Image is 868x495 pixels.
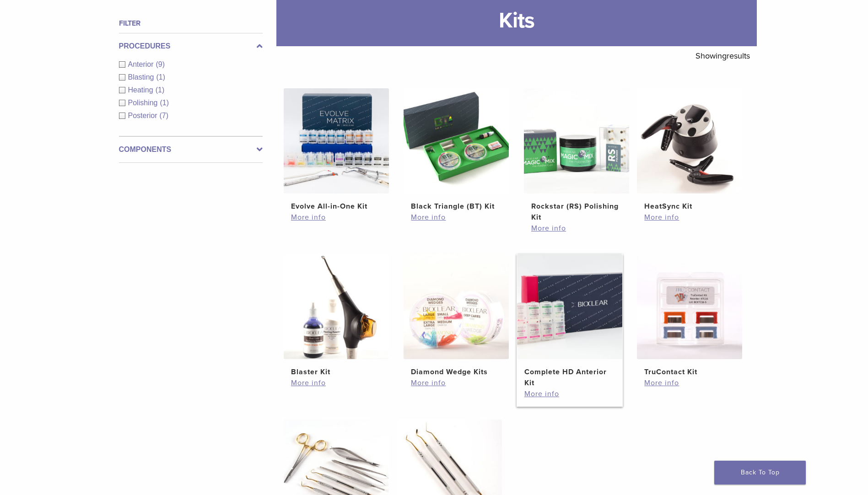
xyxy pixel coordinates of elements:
[119,144,263,155] label: Components
[128,112,160,119] span: Posterior
[156,60,165,68] span: (9)
[403,254,510,377] a: Diamond Wedge KitsDiamond Wedge Kits
[291,377,382,388] a: More info
[517,254,622,359] img: Complete HD Anterior Kit
[411,212,501,223] a: More info
[128,99,160,107] span: Polishing
[156,86,165,94] span: (1)
[284,254,389,359] img: Blaster Kit
[714,461,806,484] a: Back To Top
[284,88,389,194] img: Evolve All-in-One Kit
[695,46,750,65] p: Showing results
[637,254,742,359] img: TruContact Kit
[644,366,735,377] h2: TruContact Kit
[160,112,169,119] span: (7)
[644,377,735,388] a: More info
[524,88,629,194] img: Rockstar (RS) Polishing Kit
[128,73,156,81] span: Blasting
[644,212,735,223] a: More info
[403,88,510,212] a: Black Triangle (BT) KitBlack Triangle (BT) Kit
[283,88,390,212] a: Evolve All-in-One KitEvolve All-in-One Kit
[404,254,509,359] img: Diamond Wedge Kits
[404,88,509,194] img: Black Triangle (BT) Kit
[523,88,630,223] a: Rockstar (RS) Polishing KitRockstar (RS) Polishing Kit
[411,366,501,377] h2: Diamond Wedge Kits
[411,377,501,388] a: More info
[636,88,743,212] a: HeatSync KitHeatSync Kit
[156,73,165,81] span: (1)
[637,88,742,194] img: HeatSync Kit
[119,18,263,29] h4: Filter
[119,41,263,52] label: Procedures
[291,366,382,377] h2: Blaster Kit
[636,254,743,377] a: TruContact KitTruContact Kit
[160,99,169,107] span: (1)
[291,212,382,223] a: More info
[644,201,735,212] h2: HeatSync Kit
[283,254,390,377] a: Blaster KitBlaster Kit
[128,86,156,94] span: Heating
[411,201,501,212] h2: Black Triangle (BT) Kit
[531,223,622,234] a: More info
[291,201,382,212] h2: Evolve All-in-One Kit
[524,388,615,399] a: More info
[128,60,156,68] span: Anterior
[531,201,622,223] h2: Rockstar (RS) Polishing Kit
[517,254,623,388] a: Complete HD Anterior KitComplete HD Anterior Kit
[524,366,615,388] h2: Complete HD Anterior Kit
